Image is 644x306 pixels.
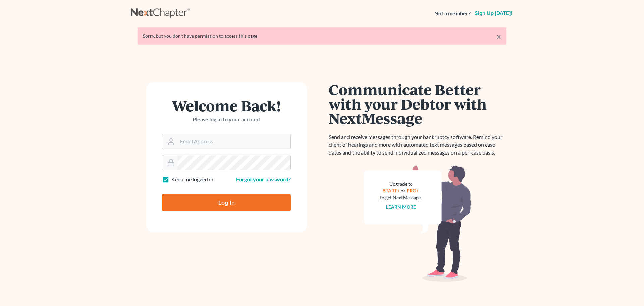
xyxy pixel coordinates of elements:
input: Email Address [177,134,290,149]
div: Upgrade to [380,181,422,187]
input: Log In [162,194,291,211]
a: START+ [383,188,400,193]
p: Please log in to your account [162,116,291,123]
label: Keep me logged in [171,176,213,183]
a: Sign up [DATE]! [473,11,513,16]
a: Forgot your password? [236,176,291,182]
h1: Communicate Better with your Debtor with NextMessage [329,82,506,125]
p: Send and receive messages through your bankruptcy software. Remind your client of hearings and mo... [329,133,506,157]
h1: Welcome Back! [162,98,291,113]
a: × [496,33,501,41]
strong: Not a member? [434,10,471,17]
div: to get NextMessage. [380,194,422,201]
img: nextmessage_bg-59042aed3d76b12b5cd301f8e5b87938c9018125f34e5fa2b7a6b67550977c72.svg [364,165,471,282]
span: or [401,188,406,193]
a: PRO+ [407,188,419,193]
a: Learn more [386,204,416,210]
div: Sorry, but you don't have permission to access this page [143,33,501,39]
